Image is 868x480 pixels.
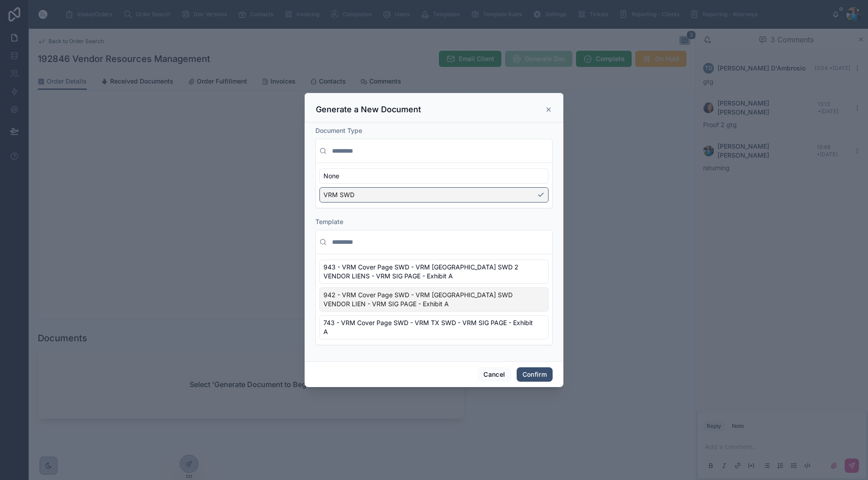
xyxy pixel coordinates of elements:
[316,104,421,115] h3: Generate a New Document
[315,127,362,134] span: Document Type
[478,367,511,382] button: Cancel
[319,168,549,184] div: None
[323,318,534,336] span: 743 - VRM Cover Page SWD - VRM TX SWD - VRM SIG PAGE - Exhibit A
[316,254,552,345] div: Suggestions
[517,367,553,382] button: Confirm
[323,263,534,281] span: 943 - VRM Cover Page SWD - VRM [GEOGRAPHIC_DATA] SWD 2 VENDOR LIENS - VRM SIG PAGE - Exhibit A
[323,190,354,199] span: VRM SWD
[323,291,534,308] span: 942 - VRM Cover Page SWD - VRM [GEOGRAPHIC_DATA] SWD VENDOR LIEN - VRM SIG PAGE - Exhibit A
[316,163,552,208] div: Suggestions
[315,218,343,225] span: Template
